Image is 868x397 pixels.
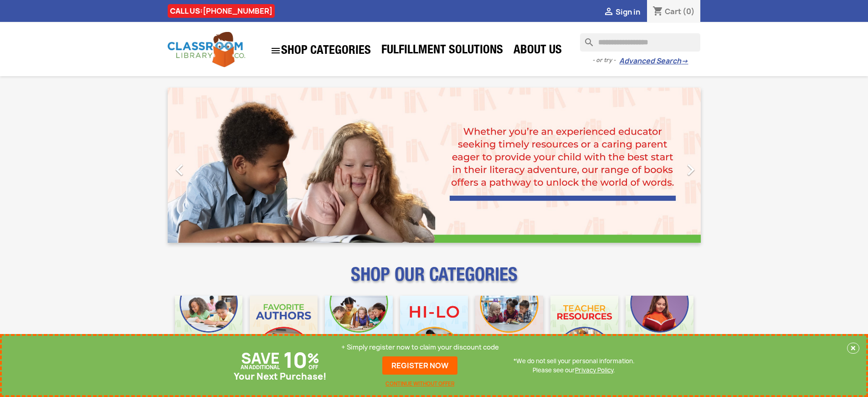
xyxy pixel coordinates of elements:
img: CLC_Teacher_Resources_Mobile.jpg [550,296,618,364]
i:  [679,158,702,181]
a: Advanced Search→ [619,57,688,66]
img: CLC_Favorite_Authors_Mobile.jpg [250,296,318,364]
input: Search [580,33,700,52]
span: Sign in [616,7,640,17]
span: (0) [683,6,695,16]
p: SHOP OUR CATEGORIES [168,272,701,288]
a:  Sign in [603,7,640,17]
img: CLC_Bulk_Mobile.jpg [175,296,243,364]
a: SHOP CATEGORIES [266,41,375,61]
span: → [681,57,688,66]
a: Previous [168,88,248,243]
i:  [270,45,281,56]
div: CALL US: [168,4,275,18]
img: CLC_Dyslexia_Mobile.jpg [626,296,693,364]
span: Cart [665,6,681,16]
span: - or try - [592,56,619,65]
i:  [168,158,191,181]
a: Fulfillment Solutions [377,42,508,60]
i: shopping_cart [652,6,663,17]
i: search [580,33,591,44]
img: Classroom Library Company [168,32,245,67]
img: CLC_HiLo_Mobile.jpg [400,296,468,364]
img: CLC_Fiction_Nonfiction_Mobile.jpg [475,296,543,364]
a: About Us [509,42,566,60]
img: CLC_Phonics_And_Decodables_Mobile.jpg [325,296,393,364]
a: Next [621,88,701,243]
a: [PHONE_NUMBER] [203,6,272,16]
i:  [603,7,614,18]
ul: Carousel container [168,88,701,243]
